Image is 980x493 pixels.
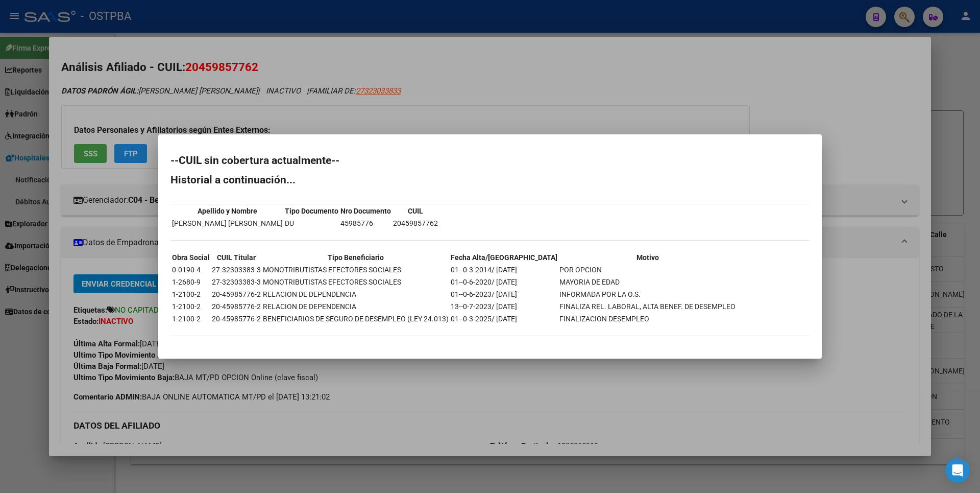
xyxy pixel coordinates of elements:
th: Obra Social [171,252,210,263]
td: 13--0-7-2023/ [DATE] [450,301,558,312]
td: 01--0-6-2020/ [DATE] [450,276,558,288]
h2: --CUIL sin cobertura actualmente-- [170,155,810,166]
td: 20459857762 [393,218,438,229]
td: MONOTRIBUTISTAS EFECTORES SOCIALES [262,276,449,288]
td: BENEFICIARIOS DE SEGURO DE DESEMPLEO (LEY 24.013) [262,313,449,324]
td: 1-2680-9 [171,276,210,288]
td: 1-2100-2 [171,301,210,312]
td: 20-45985776-2 [211,313,261,324]
td: 1-2100-2 [171,289,210,300]
td: 20-45985776-2 [211,289,261,300]
th: CUIL [393,205,438,217]
td: RELACION DE DEPENDENCIA [262,289,449,300]
td: 45985776 [340,218,391,229]
td: 27-32303383-3 [211,264,261,275]
td: 01--0-3-2025/ [DATE] [450,313,558,324]
div: Open Intercom Messenger [945,458,970,483]
td: MONOTRIBUTISTAS EFECTORES SOCIALES [262,264,449,275]
th: CUIL Titular [211,252,261,263]
td: 1-2100-2 [171,313,210,324]
td: [PERSON_NAME] [PERSON_NAME] [171,218,283,229]
th: Motivo [559,252,736,263]
th: Tipo Beneficiario [262,252,449,263]
td: POR OPCION [559,264,736,275]
td: RELACION DE DEPENDENCIA [262,301,449,312]
td: MAYORIA DE EDAD [559,276,736,288]
td: 01--0-6-2023/ [DATE] [450,289,558,300]
td: FINALIZA REL. LABORAL, ALTA BENEF. DE DESEMPLEO [559,301,736,312]
th: Apellido y Nombre [171,205,283,217]
td: INFORMADA POR LA O.S. [559,289,736,300]
th: Fecha Alta/[GEOGRAPHIC_DATA] [450,252,558,263]
th: Tipo Documento [284,205,339,217]
td: DU [284,218,339,229]
td: FINALIZACION DESEMPLEO [559,313,736,324]
td: 01--0-3-2014/ [DATE] [450,264,558,275]
td: 0-0190-4 [171,264,210,275]
h2: Historial a continuación... [170,175,810,185]
td: 27-32303383-3 [211,276,261,288]
td: 20-45985776-2 [211,301,261,312]
th: Nro Documento [340,205,391,217]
